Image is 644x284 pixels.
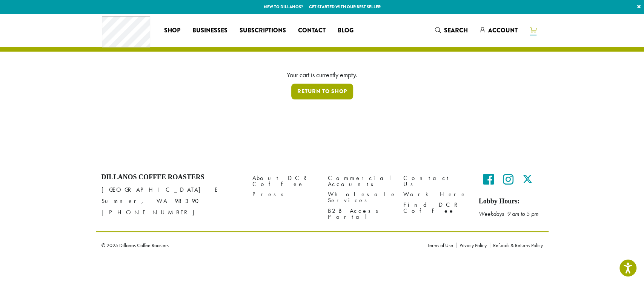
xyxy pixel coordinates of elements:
[101,173,241,182] h4: Dillanos Coffee Roasters
[328,206,392,222] a: B2B Access Portal
[328,173,392,189] a: Commercial Accounts
[456,243,490,248] a: Privacy Policy
[291,84,353,99] a: Return to shop
[298,26,326,35] span: Contact
[444,26,468,35] span: Search
[107,70,537,80] div: Your cart is currently empty.
[164,26,180,35] span: Shop
[403,200,467,216] a: Find DCR Coffee
[192,26,227,35] span: Businesses
[101,184,241,218] p: [GEOGRAPHIC_DATA] E Sumner, WA 98390 [PHONE_NUMBER]
[338,26,354,35] span: Blog
[309,4,381,10] a: Get started with our best seller
[479,197,543,206] h5: Lobby Hours:
[403,173,467,189] a: Contact Us
[252,173,317,189] a: About DCR Coffee
[490,243,543,248] a: Refunds & Returns Policy
[427,243,456,248] a: Terms of Use
[429,24,474,37] a: Search
[488,26,518,35] span: Account
[101,243,416,248] p: © 2025 Dillanos Coffee Roasters.
[158,24,186,37] a: Shop
[240,26,286,35] span: Subscriptions
[252,189,317,200] a: Press
[479,210,538,218] em: Weekdays 9 am to 5 pm
[403,189,467,200] a: Work Here
[328,189,392,206] a: Wholesale Services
